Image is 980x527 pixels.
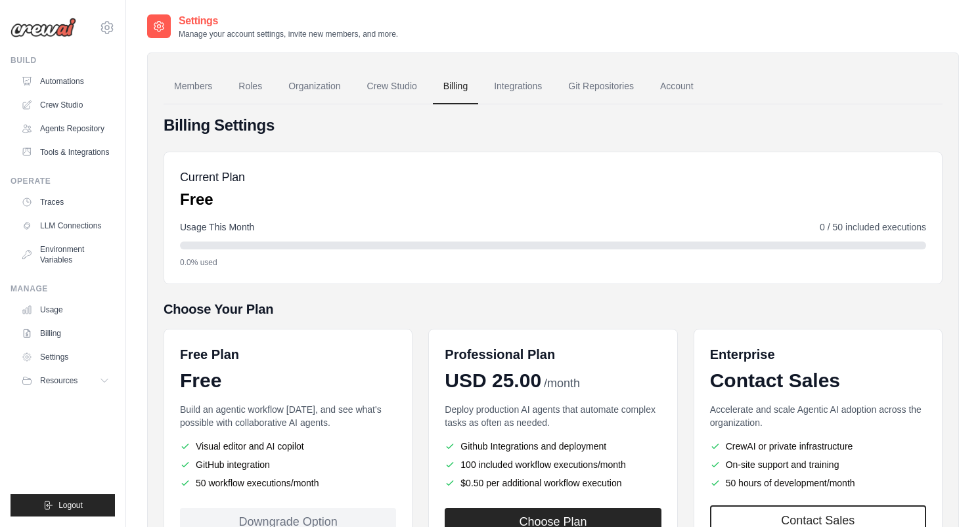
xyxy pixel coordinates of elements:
[179,13,398,29] h2: Settings
[544,375,580,392] span: /month
[710,440,926,453] li: CrewAI or private infrastructure
[11,55,115,66] div: Build
[16,71,115,92] a: Automations
[180,257,217,268] span: 0.0% used
[179,29,398,39] p: Manage your account settings, invite new members, and more.
[445,345,555,364] h6: Professional Plan
[16,95,115,116] a: Crew Studio
[180,458,396,471] li: GitHub integration
[11,284,115,294] div: Manage
[483,69,552,104] a: Integrations
[164,300,943,318] h5: Choose Your Plan
[16,192,115,213] a: Traces
[433,69,478,104] a: Billing
[180,221,254,234] span: Usage This Month
[445,476,661,490] li: $0.50 per additional workflow execution
[40,375,78,386] span: Resources
[558,69,644,104] a: Git Repositories
[58,500,83,511] span: Logout
[445,369,541,392] span: USD 25.00
[16,323,115,344] a: Billing
[164,69,223,104] a: Members
[650,69,704,104] a: Account
[16,239,115,270] a: Environment Variables
[11,18,76,37] img: Logo
[11,494,115,516] button: Logout
[180,403,396,429] p: Build an agentic workflow [DATE], and see what's possible with collaborative AI agents.
[180,345,239,364] h6: Free Plan
[180,168,245,186] h5: Current Plan
[16,215,115,236] a: LLM Connections
[710,345,926,364] h6: Enterprise
[357,69,428,104] a: Crew Studio
[16,299,115,320] a: Usage
[180,440,396,453] li: Visual editor and AI copilot
[16,118,115,139] a: Agents Repository
[180,189,245,210] p: Free
[16,370,115,391] button: Resources
[228,69,273,104] a: Roles
[16,347,115,368] a: Settings
[16,142,115,163] a: Tools & Integrations
[445,458,661,471] li: 100 included workflow executions/month
[710,458,926,471] li: On-site support and training
[820,221,926,234] span: 0 / 50 included executions
[278,69,351,104] a: Organization
[445,440,661,453] li: Github Integrations and deployment
[164,115,943,136] h4: Billing Settings
[180,369,396,392] div: Free
[710,476,926,490] li: 50 hours of development/month
[710,403,926,429] p: Accelerate and scale Agentic AI adoption across the organization.
[180,476,396,490] li: 50 workflow executions/month
[710,369,926,392] div: Contact Sales
[11,176,115,186] div: Operate
[445,403,661,429] p: Deploy production AI agents that automate complex tasks as often as needed.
